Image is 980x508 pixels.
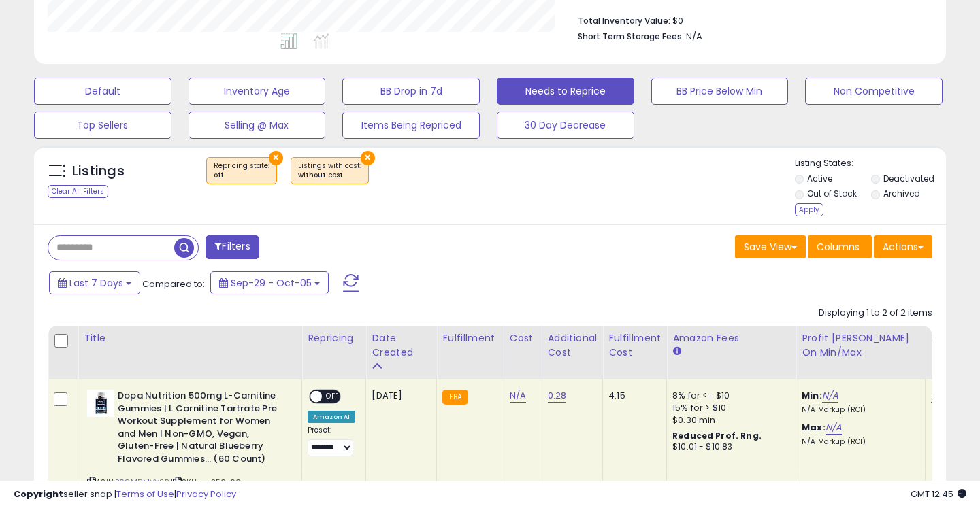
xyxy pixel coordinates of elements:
div: Displaying 1 to 2 of 2 items [819,307,932,320]
p: N/A Markup (ROI) [802,405,915,415]
div: Preset: [308,426,355,456]
b: Min: [802,389,822,402]
div: 4.15 [608,390,656,402]
button: Items Being Repriced [342,112,480,139]
p: N/A Markup (ROI) [802,437,915,447]
a: N/A [931,389,947,403]
button: Save View [735,235,806,258]
button: × [361,151,375,165]
button: Last 7 Days [49,271,140,294]
div: Fulfillment Cost [608,331,661,360]
span: Sep-29 - Oct-05 [231,276,312,290]
label: Active [807,173,832,184]
span: Compared to: [142,277,205,290]
a: 0.28 [548,389,567,403]
div: off [214,171,269,180]
button: Needs to Reprice [497,78,634,105]
div: Date Created [372,331,431,360]
button: Top Sellers [34,112,171,139]
span: N/A [686,30,702,43]
button: Sep-29 - Oct-05 [210,271,329,294]
div: without cost [298,171,361,180]
b: Reduced Prof. Rng. [672,430,762,441]
div: Title [84,331,296,345]
button: Inventory Age [189,78,326,105]
b: Short Term Storage Fees: [578,31,684,42]
a: N/A [510,389,526,403]
img: 31EsLo5AfsL._SL40_.jpg [87,390,114,417]
button: BB Drop in 7d [342,78,480,105]
p: Listing States: [795,157,947,170]
div: Cost [510,331,536,345]
div: Amazon AI [308,411,355,423]
button: 30 Day Decrease [497,112,634,139]
div: Apply [795,203,823,216]
h5: Listings [72,162,125,181]
div: Clear All Filters [48,185,108,198]
div: $10.01 - $10.83 [672,441,785,453]
label: Out of Stock [807,188,857,199]
button: Actions [874,235,932,258]
button: × [269,151,283,165]
button: Default [34,78,171,105]
div: Repricing [308,331,360,345]
a: Privacy Policy [176,488,236,501]
b: Total Inventory Value: [578,15,670,27]
button: Filters [206,235,259,259]
label: Archived [883,188,920,199]
span: Repricing state : [214,160,269,181]
div: $0.30 min [672,414,785,426]
button: Selling @ Max [189,112,326,139]
div: Additional Cost [548,331,598,360]
span: Last 7 Days [69,276,123,290]
button: Non Competitive [805,78,943,105]
button: Columns [808,235,872,258]
small: Amazon Fees. [672,345,681,358]
div: Profit [PERSON_NAME] on Min/Max [802,331,919,360]
a: N/A [822,389,838,403]
div: 8% for <= $10 [672,390,785,402]
span: Columns [817,240,860,254]
div: seller snap | | [14,488,236,501]
small: FBA [442,390,468,405]
b: Dopa Nutrition 500mg L-Carnitine Gummies | L Carnitine Tartrate Pre Workout Supplement for Women ... [118,390,283,469]
div: Amazon Fees [672,331,790,345]
label: Deactivated [883,173,934,184]
div: [DATE] [372,390,426,402]
span: OFF [322,391,344,403]
div: Fulfillment [442,331,497,345]
div: 15% for > $10 [672,402,785,414]
b: Max: [802,421,826,434]
th: The percentage added to the cost of goods (COGS) that forms the calculator for Min & Max prices. [796,326,926,379]
strong: Copyright [14,488,63,501]
a: Terms of Use [116,488,174,501]
span: Listings with cost : [298,160,361,181]
button: BB Price Below Min [651,78,789,105]
span: 2025-10-13 12:45 GMT [911,488,966,501]
li: $0 [578,12,922,28]
a: N/A [826,421,842,435]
